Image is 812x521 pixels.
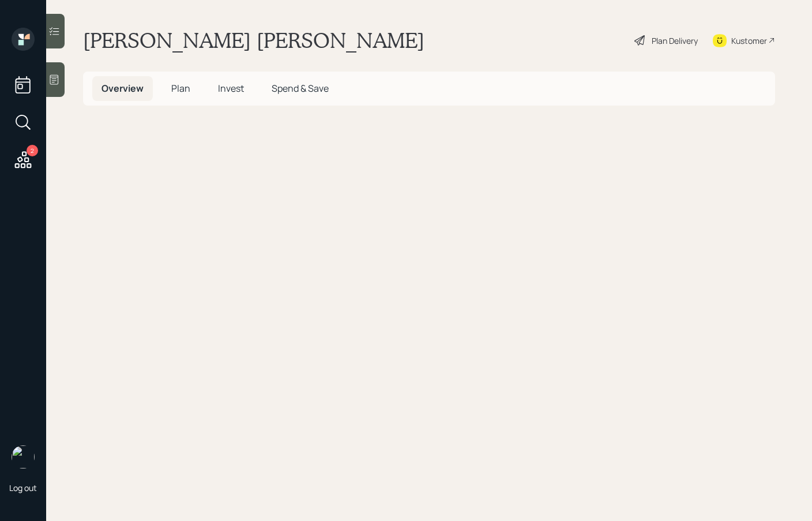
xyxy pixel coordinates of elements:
[272,82,329,95] span: Spend & Save
[9,482,37,493] div: Log out
[731,35,767,47] div: Kustomer
[218,82,244,95] span: Invest
[652,35,698,47] div: Plan Delivery
[12,445,35,468] img: aleksandra-headshot.png
[101,82,144,95] span: Overview
[83,28,424,53] h1: [PERSON_NAME] [PERSON_NAME]
[171,82,190,95] span: Plan
[27,145,38,156] div: 2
